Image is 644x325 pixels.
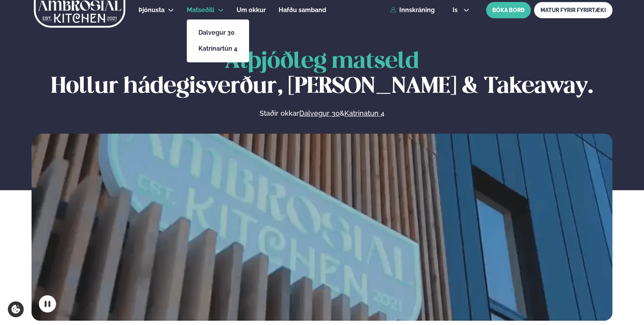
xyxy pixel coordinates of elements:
[198,30,237,36] a: Dalvegur 30
[237,6,266,14] span: Um okkur
[139,6,165,14] span: Þjónusta
[237,5,266,15] a: Um okkur
[390,7,435,14] a: Innskráning
[187,6,214,14] span: Matseðill
[453,7,460,13] span: is
[8,301,24,317] a: Cookie settings
[175,109,469,118] p: Staðir okkar &
[32,49,612,99] h1: Hollur hádegisverður, [PERSON_NAME] & Takeaway.
[344,109,384,118] a: Katrinatun 4
[187,5,214,15] a: Matseðill
[139,5,165,15] a: Þjónusta
[225,51,419,72] span: Alþjóðleg matseld
[299,109,340,118] a: Dalvegur 30
[486,2,531,18] button: BÓKA BORÐ
[446,7,476,13] button: is
[198,46,237,52] a: Katrínartún 4
[279,5,326,15] a: Hafðu samband
[534,2,612,18] a: MATUR FYRIR FYRIRTÆKI
[279,6,326,14] span: Hafðu samband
